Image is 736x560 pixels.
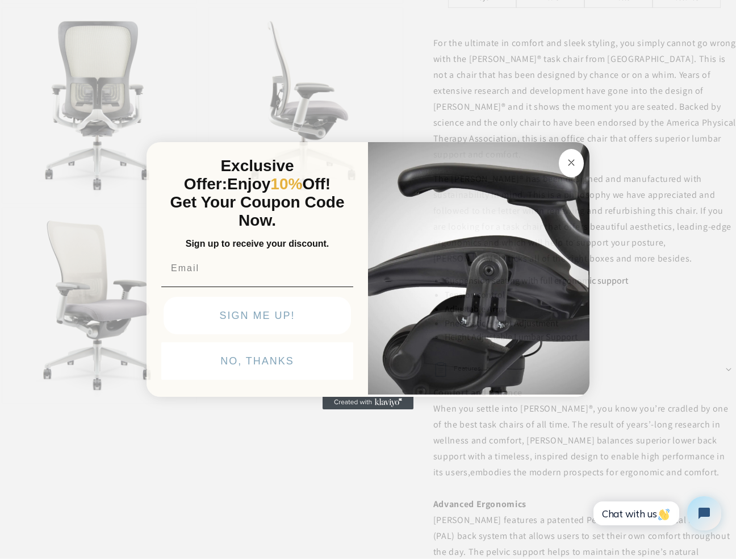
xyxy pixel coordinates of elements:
[161,257,353,280] input: Email
[186,239,329,248] span: Sign up to receive your discount.
[164,297,351,334] button: SIGN ME UP!
[170,193,345,229] span: Get Your Coupon Code Now.
[270,175,302,193] span: 10%
[161,342,353,380] button: NO, THANKS
[559,149,584,177] button: Close dialog
[227,175,331,193] span: Enjoy Off!
[323,396,413,409] a: Created with Klaviyo - opens in a new tab
[368,140,589,395] img: 92d77583-a095-41f6-84e7-858462e0427a.jpeg
[581,487,731,540] iframe: Tidio Chat
[184,157,294,193] span: Exclusive Offer:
